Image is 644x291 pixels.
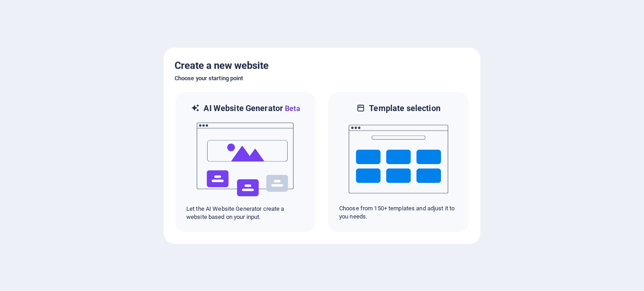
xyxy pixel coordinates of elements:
[175,58,469,73] h5: Create a new website
[175,91,317,233] div: AI Website GeneratorBetaaiLet the AI Website Generator create a website based on your input.
[327,91,469,233] div: Template selectionChoose from 150+ templates and adjust it to you needs.
[196,114,295,205] img: ai
[204,103,300,114] h6: AI Website Generator
[186,205,305,221] p: Let the AI Website Generator create a website based on your input.
[339,204,458,221] p: Choose from 150+ templates and adjust it to you needs.
[369,103,440,114] h6: Template selection
[175,73,469,84] h6: Choose your starting point
[283,104,300,113] span: Beta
